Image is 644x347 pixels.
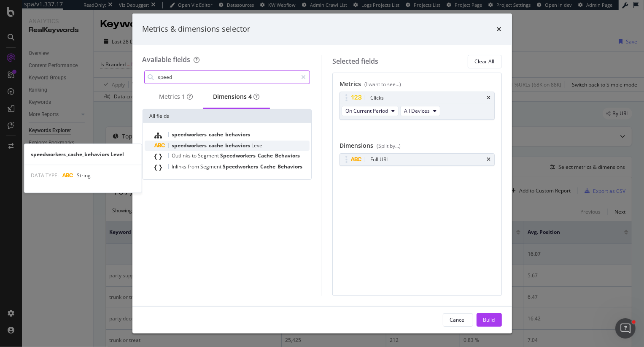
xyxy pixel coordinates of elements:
span: from [188,163,201,170]
iframe: Intercom live chat [615,318,636,339]
div: Metrics & dimensions selector [143,24,251,35]
span: Segment [198,152,221,159]
div: times [487,95,491,100]
div: Clicks [370,94,384,102]
div: Dimensions [340,141,495,153]
span: On Current Period [345,107,388,114]
div: Metrics [159,92,193,101]
span: Speedworkers_Cache_Behaviors [223,163,303,170]
div: All fields [143,109,312,123]
div: ClickstimesOn Current PeriodAll Devices [340,92,495,120]
span: All Devices [404,107,430,114]
div: Metrics [340,80,495,92]
div: times [487,157,491,162]
div: Dimensions [213,92,260,101]
div: Build [483,316,495,323]
div: brand label [182,92,186,101]
span: Level [252,142,264,149]
span: Outlinks [172,152,192,159]
div: brand label [249,92,252,101]
input: Search by field name [157,71,298,84]
button: All Devices [400,106,440,116]
div: modal [132,14,512,333]
span: 1 [182,92,186,100]
div: times [497,24,502,35]
span: Inlinks [172,163,188,170]
span: to [192,152,198,159]
span: 4 [249,92,252,100]
span: speedworkers_cache_behaviors [172,142,252,149]
button: Cancel [443,313,473,327]
div: Cancel [450,316,466,323]
div: Available fields [143,55,191,64]
div: (Split by...) [377,142,401,149]
div: Clear All [475,58,495,65]
div: Full URL [370,155,389,164]
span: speedworkers_cache_behaviors [172,131,251,138]
span: Segment [201,163,223,170]
button: Build [477,313,502,327]
button: On Current Period [342,106,399,116]
div: (I want to see...) [364,81,401,88]
div: speedworkers_cache_behaviors Level [24,151,141,158]
div: Full URLtimes [340,153,495,166]
span: Speedworkers_Cache_Behaviors [221,152,300,159]
button: Clear All [468,55,502,68]
div: Selected fields [332,57,378,66]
